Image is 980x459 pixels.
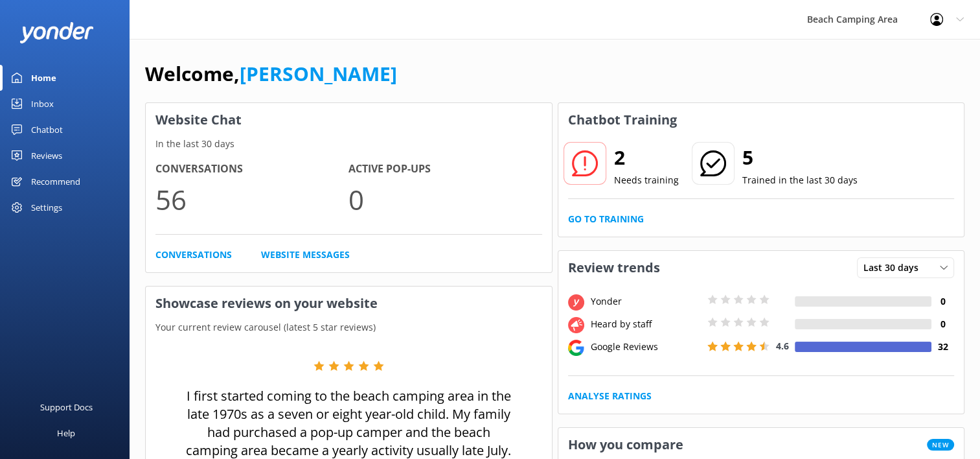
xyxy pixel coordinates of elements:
p: In the last 30 days [146,137,552,151]
h3: Chatbot Training [558,103,687,137]
span: 4.6 [776,340,789,352]
div: Home [31,65,56,91]
div: Inbox [31,91,54,117]
h4: 0 [931,317,954,331]
a: Analyse Ratings [568,389,652,403]
div: Support Docs [40,394,93,420]
span: New [927,439,954,451]
div: Reviews [31,143,62,169]
h4: Active Pop-ups [348,161,541,178]
img: yonder-white-logo.png [19,22,94,43]
h3: Showcase reviews on your website [146,287,552,320]
div: Chatbot [31,117,63,143]
div: Help [57,420,75,446]
a: [PERSON_NAME] [240,60,397,87]
a: Website Messages [261,248,350,262]
div: Settings [31,194,62,220]
h3: Website Chat [146,103,552,137]
a: Go to Training [568,212,644,226]
div: Heard by staff [587,317,704,331]
span: Last 30 days [863,261,926,275]
h3: Review trends [558,251,670,285]
p: Needs training [614,173,679,187]
h1: Welcome, [145,58,397,89]
h4: Conversations [155,161,348,178]
p: Trained in the last 30 days [742,173,858,187]
div: Yonder [587,294,704,309]
p: Your current review carousel (latest 5 star reviews) [146,320,552,335]
div: Recommend [31,169,80,194]
h2: 2 [614,142,679,173]
a: Conversations [155,248,232,262]
p: 56 [155,178,348,221]
p: 0 [348,178,541,221]
h4: 32 [931,340,954,354]
h2: 5 [742,142,858,173]
h4: 0 [931,294,954,309]
div: Google Reviews [587,340,704,354]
